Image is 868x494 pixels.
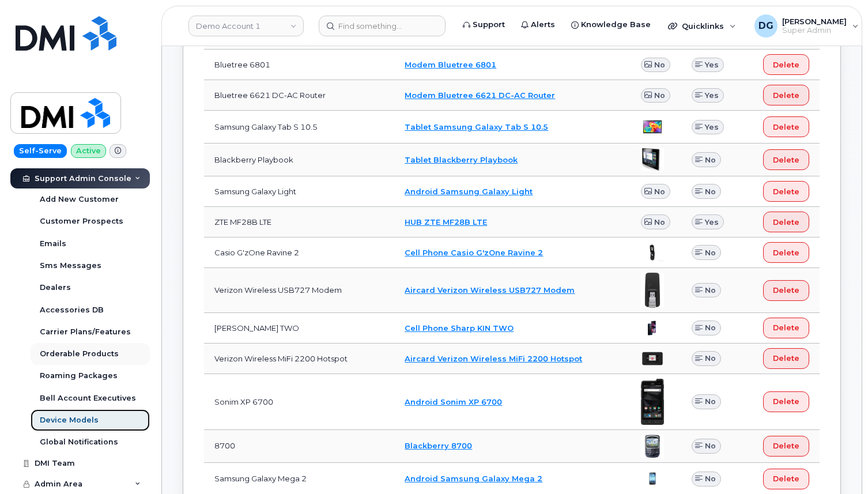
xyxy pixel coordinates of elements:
[773,353,799,364] span: Delete
[654,59,665,70] span: No
[204,237,394,268] td: Casio G'zOne Ravine 2
[773,396,799,407] span: Delete
[641,350,664,366] img: image20231002-3703462-czg2zx.jpeg
[705,353,716,364] span: No
[773,473,799,484] span: Delete
[204,430,394,463] td: 8700
[758,19,773,33] span: DG
[641,435,664,458] img: image20231002-3703462-10lle1b.jpeg
[763,149,809,170] button: Delete
[405,474,542,483] a: Android Samsung Galaxy Mega 2
[660,14,744,37] div: Quicklinks
[405,90,555,100] a: Modem Bluetree 6621 DC-AC Router
[763,54,809,75] button: Delete
[773,247,799,258] span: Delete
[773,217,799,228] span: Delete
[782,17,847,26] span: [PERSON_NAME]
[773,122,799,133] span: Delete
[705,186,716,197] span: No
[473,19,505,31] span: Support
[763,391,809,412] button: Delete
[763,212,809,232] button: Delete
[641,467,664,491] img: image20231002-3703462-hvz8b3.jpeg
[405,187,533,196] a: Android Samsung Galaxy Light
[705,440,716,451] span: No
[763,181,809,202] button: Delete
[763,348,809,369] button: Delete
[705,59,719,70] span: Yes
[705,217,719,228] span: Yes
[204,111,394,144] td: Samsung Galaxy Tab S 10.5
[773,90,799,101] span: Delete
[641,115,664,138] img: image20231002-3703462-17cxfu5.jpeg
[204,144,394,176] td: Blackberry Playbook
[405,397,502,406] a: Android Sonim XP 6700
[773,186,799,197] span: Delete
[405,217,487,227] a: HUB ZTE MF28B LTE
[563,13,659,36] a: Knowledge Base
[641,273,664,308] img: image20231002-3703462-f22m27.jpeg
[746,14,867,37] div: Dmitrii Golovin
[763,436,809,457] button: Delete
[204,80,394,111] td: Bluetree 6621 DC-AC Router
[654,186,665,197] span: No
[763,318,809,338] button: Delete
[405,248,543,257] a: Cell Phone Casio G'zOne Ravine 2
[705,322,716,333] span: No
[513,13,563,36] a: Alerts
[763,242,809,263] button: Delete
[405,323,514,333] a: Cell Phone Sharp KIN TWO
[773,154,799,165] span: Delete
[641,320,664,336] img: image20231002-3703462-l72rm9.jpeg
[405,122,548,131] a: Tablet Samsung Galaxy Tab S 10.5
[204,207,394,237] td: ZTE MF28B LTE
[319,16,446,36] input: Find something...
[705,247,716,258] span: No
[773,440,799,451] span: Delete
[782,26,847,35] span: Super Admin
[705,154,716,165] span: No
[531,19,555,31] span: Alerts
[763,116,809,137] button: Delete
[641,244,664,261] img: image20231002-3703462-rwfe0n.jpeg
[188,16,304,36] a: Demo Account 1
[581,19,651,31] span: Knowledge Base
[405,285,575,295] a: Aircard Verizon Wireless USB727 Modem
[641,148,664,171] img: image20231002-3703462-zo7jns.jpeg
[204,176,394,207] td: Samsung Galaxy Light
[705,122,719,133] span: Yes
[204,313,394,344] td: [PERSON_NAME] TWO
[773,285,799,296] span: Delete
[204,344,394,374] td: Verizon Wireless MiFi 2200 Hotspot
[405,441,472,450] a: Blackberry 8700
[455,13,513,36] a: Support
[763,280,809,301] button: Delete
[654,90,665,101] span: No
[705,285,716,296] span: No
[763,469,809,489] button: Delete
[204,50,394,80] td: Bluetree 6801
[204,268,394,313] td: Verizon Wireless USB727 Modem
[773,59,799,70] span: Delete
[705,396,716,407] span: No
[773,322,799,333] span: Delete
[654,217,665,228] span: No
[705,473,716,484] span: No
[405,155,518,164] a: Tablet Blackberry Playbook
[763,85,809,105] button: Delete
[405,354,582,363] a: Aircard Verizon Wireless MiFi 2200 Hotspot
[682,21,724,31] span: Quicklinks
[405,60,496,69] a: Modem Bluetree 6801
[641,379,664,425] img: image20231002-3703462-1uuqwh5.jpeg
[204,374,394,430] td: Sonim XP 6700
[705,90,719,101] span: Yes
